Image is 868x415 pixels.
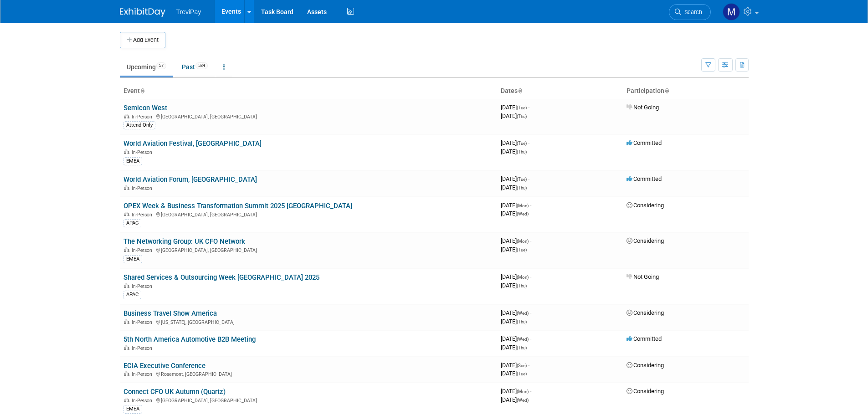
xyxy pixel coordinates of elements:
a: Semicon West [123,104,167,112]
span: (Mon) [517,275,529,280]
div: EMEA [123,405,142,413]
span: Considering [627,388,664,395]
span: In-Person [132,345,155,351]
span: - [530,388,531,395]
a: Sort by Participation Type [664,87,669,94]
span: Not Going [627,273,659,280]
span: Committed [627,139,662,146]
span: (Wed) [517,211,529,216]
span: In-Person [132,185,155,191]
span: (Tue) [517,141,527,146]
a: World Aviation Festival, [GEOGRAPHIC_DATA] [123,139,262,148]
span: Search [681,9,702,15]
span: - [528,104,529,111]
span: - [528,362,529,369]
img: In-Person Event [124,371,129,376]
span: - [530,309,531,316]
span: (Wed) [517,398,529,403]
div: APAC [123,219,141,227]
img: In-Person Event [124,114,129,118]
span: 57 [156,62,166,69]
a: The Networking Group: UK CFO Network [123,237,245,246]
span: [DATE] [501,139,529,146]
span: Committed [627,335,662,342]
span: In-Person [132,398,155,404]
span: - [528,175,529,182]
div: [US_STATE], [GEOGRAPHIC_DATA] [123,318,493,325]
th: Dates [497,83,623,99]
span: (Thu) [517,319,527,324]
div: [GEOGRAPHIC_DATA], [GEOGRAPHIC_DATA] [123,396,493,404]
span: (Thu) [517,114,527,119]
span: In-Person [132,114,155,120]
a: ECIA Executive Conference [123,362,205,370]
a: Upcoming57 [120,58,173,76]
span: (Wed) [517,337,529,342]
span: (Mon) [517,239,529,244]
span: (Tue) [517,371,527,376]
img: In-Person Event [124,345,129,350]
span: In-Person [132,319,155,325]
span: [DATE] [501,335,531,342]
a: Shared Services & Outsourcing Week [GEOGRAPHIC_DATA] 2025 [123,273,319,282]
div: APAC [123,291,141,299]
th: Event [120,83,497,99]
div: Attend Only [123,121,155,129]
th: Participation [623,83,749,99]
a: Business Travel Show America [123,309,217,318]
div: [GEOGRAPHIC_DATA], [GEOGRAPHIC_DATA] [123,246,493,253]
img: In-Person Event [124,212,129,216]
span: - [530,202,531,209]
a: 5th North America Automotive B2B Meeting [123,335,256,343]
span: [DATE] [501,282,527,289]
span: [DATE] [501,237,531,244]
span: - [530,273,531,280]
span: Considering [627,309,664,316]
a: World Aviation Forum, [GEOGRAPHIC_DATA] [123,175,257,184]
span: (Thu) [517,283,527,288]
a: Past534 [175,58,215,76]
a: Search [669,4,711,20]
span: (Tue) [517,177,527,182]
span: [DATE] [501,370,527,377]
span: [DATE] [501,388,531,395]
span: (Sun) [517,363,527,368]
span: [DATE] [501,396,529,403]
span: [DATE] [501,273,531,280]
img: In-Person Event [124,247,129,252]
img: ExhibitDay [120,8,165,17]
div: Rosemont, [GEOGRAPHIC_DATA] [123,370,493,377]
span: [DATE] [501,202,531,209]
img: Maiia Khasina [723,3,740,20]
span: - [530,237,531,244]
img: In-Person Event [124,283,129,288]
button: Add Event [120,32,165,48]
span: [DATE] [501,113,527,119]
img: In-Person Event [124,398,129,402]
a: Connect CFO UK Autumn (Quartz) [123,388,226,396]
span: Considering [627,362,664,369]
a: Sort by Event Name [140,87,144,94]
span: (Wed) [517,311,529,316]
span: [DATE] [501,175,529,182]
img: In-Person Event [124,149,129,154]
span: [DATE] [501,148,527,155]
span: [DATE] [501,362,529,369]
div: [GEOGRAPHIC_DATA], [GEOGRAPHIC_DATA] [123,210,493,218]
span: Committed [627,175,662,182]
span: (Mon) [517,203,529,208]
span: (Tue) [517,105,527,110]
img: In-Person Event [124,319,129,324]
span: [DATE] [501,309,531,316]
span: Considering [627,202,664,209]
span: (Tue) [517,247,527,252]
span: (Mon) [517,389,529,394]
span: In-Person [132,247,155,253]
span: In-Person [132,212,155,218]
span: TreviPay [176,8,201,15]
span: [DATE] [501,344,527,351]
span: [DATE] [501,184,527,191]
span: (Thu) [517,345,527,350]
span: - [530,335,531,342]
div: EMEA [123,255,142,263]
